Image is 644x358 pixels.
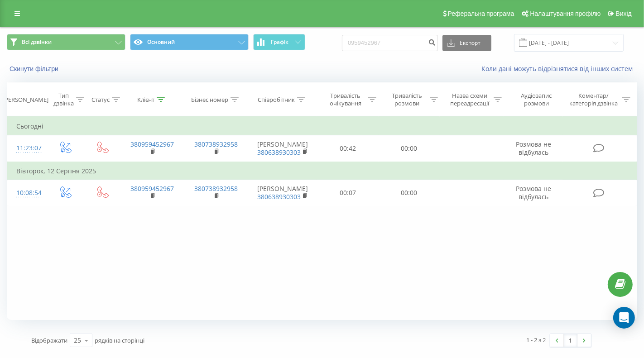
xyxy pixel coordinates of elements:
td: 00:00 [379,180,440,206]
td: Вівторок, 12 Серпня 2025 [7,162,637,180]
button: Експорт [442,35,491,51]
span: рядків на сторінці [95,336,144,344]
a: 380638930303 [257,148,301,157]
input: Пошук за номером [342,35,438,51]
button: Графік [253,34,305,50]
td: 00:07 [317,180,379,206]
a: 1 [564,334,577,347]
button: Всі дзвінки [7,34,125,50]
td: 00:42 [317,135,379,162]
div: Бізнес номер [191,96,228,104]
button: Основний [130,34,249,50]
span: Всі дзвінки [22,38,52,46]
td: [PERSON_NAME] [248,180,317,206]
div: Клієнт [137,96,154,104]
div: Open Intercom Messenger [613,307,635,329]
a: 380738932958 [194,184,238,193]
div: Тривалість розмови [387,92,428,107]
div: Назва схеми переадресації [448,92,491,107]
a: 380738932958 [194,140,238,148]
span: Графік [271,39,288,45]
div: Статус [91,96,110,104]
div: Коментар/категорія дзвінка [567,92,620,107]
div: Тривалість очікування [325,92,366,107]
button: Скинути фільтри [7,65,63,73]
div: 10:08:54 [16,184,37,202]
span: Відображати [31,336,67,344]
span: Вихід [616,10,632,17]
span: Реферальна програма [448,10,514,17]
td: [PERSON_NAME] [248,135,317,162]
span: Налаштування профілю [530,10,601,17]
div: [PERSON_NAME] [3,96,48,104]
a: 380959452967 [130,140,174,148]
a: Коли дані можуть відрізнятися вiд інших систем [481,64,637,73]
a: 380959452967 [130,184,174,193]
div: Аудіозапис розмови [512,92,561,107]
td: 00:00 [379,135,440,162]
div: 1 - 2 з 2 [526,335,546,344]
span: Розмова не відбулась [516,184,551,201]
td: Сьогодні [7,117,637,135]
div: Тип дзвінка [53,92,74,107]
div: Співробітник [258,96,295,104]
div: 25 [74,336,81,345]
span: Розмова не відбулась [516,140,551,157]
div: 11:23:07 [16,139,37,157]
a: 380638930303 [257,192,301,201]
